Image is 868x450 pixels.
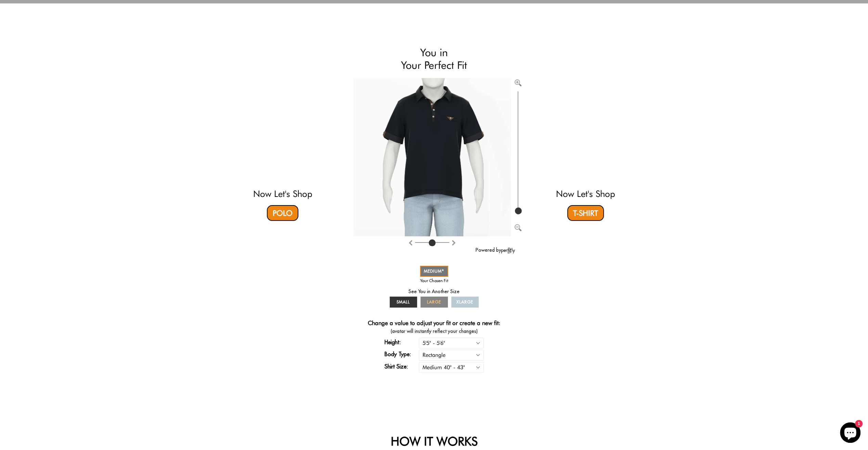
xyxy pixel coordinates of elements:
[838,422,863,445] inbox-online-store-chat: Shopify online store chat
[390,297,417,308] a: SMALL
[353,78,511,236] img: Brand%2fOtero%2f10004-v2-R%2f54%2f5-M%2fAv%2f29e026ab-7dea-11ea-9f6a-0e35f21fd8c2%2fBlack%2f1%2ff...
[353,46,515,71] h2: You in Your Perfect Fit
[420,266,448,277] a: MEDIUM
[253,188,312,199] a: Now Let's Shop
[424,268,444,274] span: MEDIUM
[267,205,298,221] a: Polo
[353,328,515,335] span: (avatar will instantly reflect your changes)
[451,240,456,246] img: Rotate counter clockwise
[427,299,441,304] span: LARGE
[515,78,521,85] button: Zoom in
[456,299,473,304] span: XLARGE
[451,297,479,308] a: XLARGE
[476,247,515,253] a: Powered by
[408,238,413,246] button: Rotate clockwise
[556,188,615,199] a: Now Let's Shop
[368,320,500,328] h4: Change a value to adjust your fit or create a new fit:
[515,224,521,231] img: Zoom out
[385,338,419,346] label: Height:
[248,434,621,448] h2: HOW IT WORKS
[397,299,410,304] span: SMALL
[451,238,456,246] button: Rotate counter clockwise
[567,205,604,221] a: T-Shirt
[385,362,419,371] label: Shirt Size:
[501,248,515,253] img: perfitly-logo_73ae6c82-e2e3-4a36-81b1-9e913f6ac5a1.png
[408,240,413,246] img: Rotate clockwise
[515,223,521,230] button: Zoom out
[515,79,521,86] img: Zoom in
[385,350,419,358] label: Body Type:
[420,297,448,308] a: LARGE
